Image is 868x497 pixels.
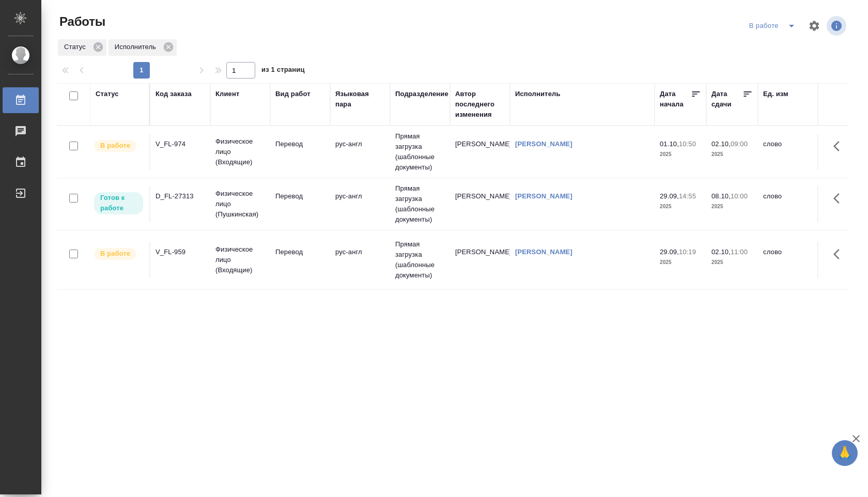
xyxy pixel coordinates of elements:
p: Перевод [275,247,325,257]
p: Перевод [275,139,325,149]
a: [PERSON_NAME] [515,140,572,148]
div: Статус [96,89,119,99]
p: 2025 [711,257,753,268]
div: Автор последнего изменения [455,89,505,120]
p: В работе [100,248,130,259]
div: Исполнитель может приступить к работе [93,191,144,215]
span: Работы [57,13,105,30]
p: 2025 [660,201,701,212]
td: [PERSON_NAME] [450,186,510,222]
td: Прямая загрузка (шаблонные документы) [390,126,450,178]
div: Код заказа [156,89,192,99]
p: 02.10, [711,140,731,148]
div: Исполнитель выполняет работу [93,247,144,261]
div: Исполнитель [109,39,177,56]
p: 2025 [711,149,753,160]
td: [PERSON_NAME] [450,134,510,170]
p: 10:00 [731,192,748,200]
button: 🙏 [832,440,858,466]
span: 🙏 [836,442,854,464]
div: Дата начала [660,89,691,110]
p: Физическое лицо (Входящие) [215,136,265,167]
p: 14:55 [679,192,696,200]
a: [PERSON_NAME] [515,192,572,200]
td: рус-англ [330,242,390,278]
p: 08.10, [711,192,731,200]
td: слово [758,242,818,278]
p: 10:19 [679,248,696,256]
p: 2025 [660,149,701,160]
p: В работе [100,141,130,151]
div: Исполнитель выполняет работу [93,139,144,153]
td: [PERSON_NAME] [450,242,510,278]
td: рус-англ [330,134,390,170]
div: Языковая пара [335,89,385,110]
div: Статус [58,39,106,56]
td: Прямая загрузка (шаблонные документы) [390,178,450,230]
div: Дата сдачи [711,89,742,110]
div: Подразделение [395,89,448,99]
div: V_FL-974 [156,139,205,149]
p: 10:50 [679,140,696,148]
span: из 1 страниц [261,64,305,79]
button: Здесь прячутся важные кнопки [827,242,852,267]
div: Исполнитель [515,89,561,99]
div: Вид работ [275,89,311,99]
span: Настроить таблицу [802,13,827,38]
td: слово [758,134,818,170]
p: 29.09, [660,248,679,256]
span: Посмотреть информацию [827,16,848,36]
p: Перевод [275,191,325,201]
button: Здесь прячутся важные кнопки [827,186,852,211]
a: [PERSON_NAME] [515,248,572,256]
p: 09:00 [731,140,748,148]
div: split button [747,18,802,34]
p: 01.10, [660,140,679,148]
td: слово [758,186,818,222]
td: рус-англ [330,186,390,222]
p: Физическое лицо (Входящие) [215,244,265,275]
div: D_FL-27313 [156,191,205,201]
p: Физическое лицо (Пушкинская) [215,189,265,220]
p: Исполнитель [115,42,160,52]
p: 02.10, [711,248,731,256]
div: Клиент [215,89,239,99]
div: Ед. изм [763,89,788,99]
p: 11:00 [731,248,748,256]
p: Готов к работе [100,193,137,213]
p: 2025 [660,257,701,268]
p: 2025 [711,201,753,212]
p: 29.09, [660,192,679,200]
td: Прямая загрузка (шаблонные документы) [390,234,450,286]
p: Статус [64,42,89,52]
div: V_FL-959 [156,247,205,257]
button: Здесь прячутся важные кнопки [827,134,852,159]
